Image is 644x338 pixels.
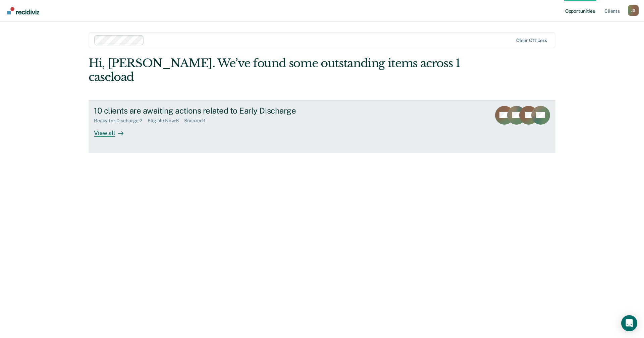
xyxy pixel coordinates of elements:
[184,118,211,124] div: Snoozed : 1
[89,56,462,84] div: Hi, [PERSON_NAME]. We’ve found some outstanding items across 1 caseload
[89,100,555,153] a: 10 clients are awaiting actions related to Early DischargeReady for Discharge:2Eligible Now:8Snoo...
[621,315,637,331] div: Open Intercom Messenger
[148,118,184,124] div: Eligible Now : 8
[94,106,329,116] div: 10 clients are awaiting actions related to Early Discharge
[7,7,39,14] img: Recidiviz
[94,124,131,137] div: View all
[628,5,639,16] button: Profile dropdown button
[94,118,148,124] div: Ready for Discharge : 2
[516,38,547,43] div: Clear officers
[628,5,639,16] div: J S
